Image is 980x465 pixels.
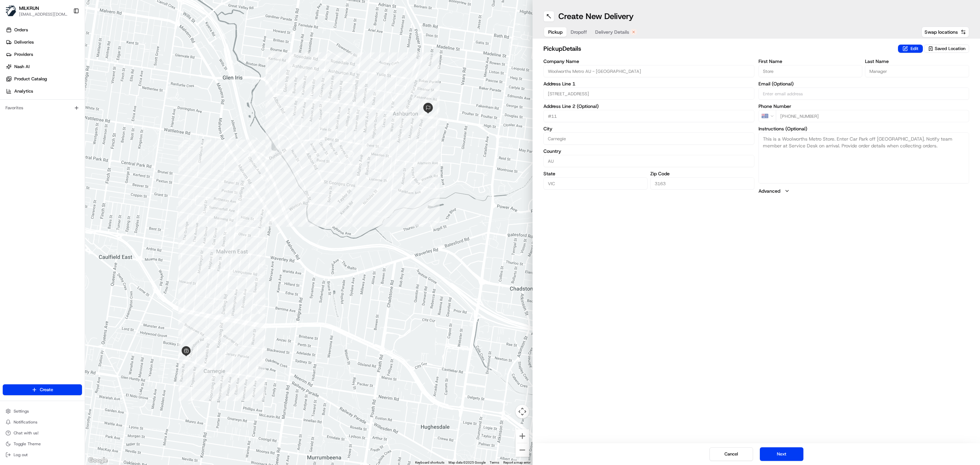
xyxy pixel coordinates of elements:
[3,37,85,48] a: Deliveries
[87,456,109,465] img: Google
[3,384,82,395] button: Create
[865,59,969,64] label: Last Name
[543,59,754,64] label: Company Name
[448,461,486,464] span: Map data ©2025 Google
[758,188,969,194] button: Advanced
[543,171,648,176] label: State
[898,45,923,53] button: Edit
[14,88,33,94] span: Analytics
[543,81,754,86] label: Address Line 1
[543,149,754,154] label: Country
[3,3,70,19] button: MILKRUNMILKRUN[EMAIL_ADDRESS][DOMAIN_NAME]
[503,461,530,464] a: Report a map error
[758,188,780,194] label: Advanced
[543,132,754,145] input: Enter city
[14,51,33,58] span: Providers
[3,61,85,72] a: Nash AI
[3,406,82,416] button: Settings
[14,441,41,447] span: Toggle Theme
[558,11,634,22] h1: Create New Delivery
[760,447,803,461] button: Next
[776,110,969,122] input: Enter phone number
[925,29,958,35] span: Swap locations
[3,428,82,438] button: Chat with us!
[758,126,969,131] label: Instructions (Optional)
[3,49,85,60] a: Providers
[516,443,529,457] button: Zoom out
[921,27,969,37] button: Swap locations
[40,387,53,393] span: Create
[595,29,629,35] span: Delivery Details
[543,126,754,131] label: City
[758,132,969,183] textarea: This is a Woolworths Metro Store. Enter Car Park off [GEOGRAPHIC_DATA]. Notify team member at Ser...
[14,27,28,33] span: Orders
[543,110,754,122] input: Apartment, suite, unit, etc.
[543,65,754,77] input: Enter company name
[516,405,529,418] button: Map camera controls
[490,461,499,464] a: Terms
[3,25,85,35] a: Orders
[19,5,39,12] button: MILKRUN
[516,429,529,443] button: Zoom in
[543,177,648,190] input: Enter state
[14,408,29,414] span: Settings
[543,155,754,167] input: Enter country
[3,86,85,97] a: Analytics
[543,44,894,53] h2: pickup Details
[5,5,16,16] img: MILKRUN
[87,456,109,465] a: Open this area in Google Maps (opens a new window)
[924,44,969,53] button: Saved Location
[19,12,68,17] button: [EMAIL_ADDRESS][DOMAIN_NAME]
[3,417,82,427] button: Notifications
[3,102,82,113] div: Favorites
[758,65,863,77] input: Enter first name
[650,171,754,176] label: Zip Code
[3,439,82,449] button: Toggle Theme
[14,419,37,425] span: Notifications
[3,74,85,84] a: Product Catalog
[543,104,754,109] label: Address Line 2 (Optional)
[758,104,969,109] label: Phone Number
[14,76,47,82] span: Product Catalog
[650,177,754,190] input: Enter zip code
[758,87,969,100] input: Enter email address
[543,87,754,100] input: Enter address
[415,460,444,465] button: Keyboard shortcuts
[935,46,965,52] span: Saved Location
[14,430,38,436] span: Chat with us!
[571,29,587,35] span: Dropoff
[548,29,562,35] span: Pickup
[14,39,34,45] span: Deliveries
[3,450,82,460] button: Log out
[14,452,28,458] span: Log out
[14,64,30,70] span: Nash AI
[865,65,969,77] input: Enter last name
[709,447,753,461] button: Cancel
[758,59,863,64] label: First Name
[758,81,969,86] label: Email (Optional)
